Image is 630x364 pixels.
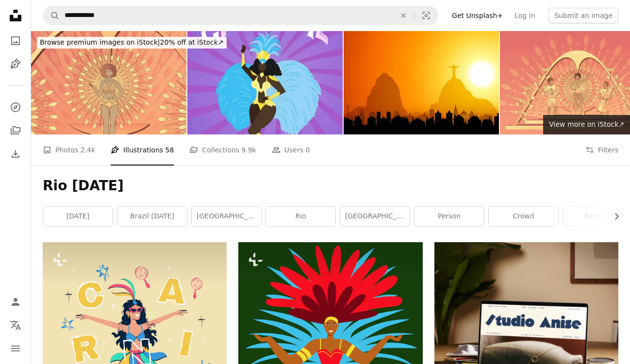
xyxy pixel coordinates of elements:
[509,8,541,23] a: Log in
[543,115,630,134] a: View more on iStock↗
[6,339,25,358] button: Menu
[446,8,509,23] a: Get Unsplash+
[43,6,438,25] form: Find visuals sitewide
[489,207,558,226] a: crowd
[189,134,256,165] a: Collections 9.9k
[6,292,25,312] a: Log in / Sign up
[192,207,261,226] a: [GEOGRAPHIC_DATA]
[266,207,335,226] a: rio
[31,31,232,54] a: Browse premium images on iStock|20% off at iStock↗
[241,145,256,155] span: 9.9k
[6,315,25,335] button: Language
[43,348,227,357] a: A woman in a bathing suit with her arms spread out
[43,207,113,226] a: [DATE]
[117,207,187,226] a: brazil [DATE]
[393,6,414,25] button: Clear
[31,31,186,134] img: Brazilian samba dancer
[6,31,25,50] a: Photos
[6,121,25,140] a: Collections
[43,177,618,195] h1: Rio [DATE]
[40,38,160,46] span: Browse premium images on iStock |
[414,207,484,226] a: person
[6,54,25,74] a: Illustrations
[414,6,438,25] button: Visual search
[272,134,310,165] a: Users 0
[238,337,422,346] a: A woman in a red dress with colorful hair
[549,120,624,128] span: View more on iStock ↗
[43,134,95,165] a: Photos 2.4k
[6,98,25,117] a: Explore
[81,145,95,155] span: 2.4k
[548,8,618,23] button: Submit an image
[43,6,60,25] button: Search Unsplash
[187,31,343,134] img: Brazilian Carnival Rio
[40,38,224,46] span: 20% off at iStock ↗
[340,207,410,226] a: [GEOGRAPHIC_DATA]
[6,144,25,164] a: Download History
[344,31,499,134] img: Rio de Janeiro Skyline Silhouette (All Buildings Are Complete and Moveable)
[585,134,618,165] button: Filters
[305,145,310,155] span: 0
[608,207,618,226] button: scroll list to the right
